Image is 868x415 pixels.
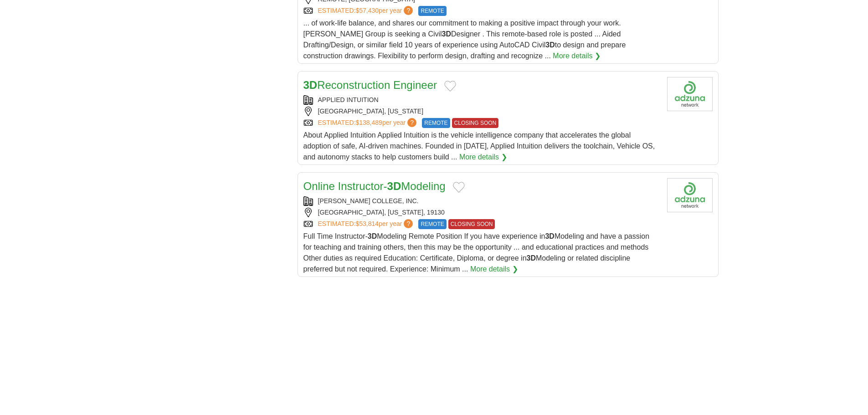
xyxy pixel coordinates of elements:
[303,79,437,91] a: 3DReconstruction Engineer
[667,77,713,111] img: Company logo
[545,41,555,49] strong: 3D
[355,7,379,14] span: $57,430
[453,182,465,193] button: Add to favorite jobs
[407,118,416,127] span: ?
[418,219,446,229] span: REMOTE
[442,30,451,38] strong: 3D
[404,219,413,228] span: ?
[303,180,446,192] a: Online Instructor-3DModeling
[444,81,456,92] button: Add to favorite jobs
[387,180,401,192] strong: 3D
[404,6,413,15] span: ?
[452,118,499,128] span: CLOSING SOON
[448,219,495,229] span: CLOSING SOON
[355,119,382,126] span: $138,489
[303,131,655,161] span: About Applied Intuition Applied Intuition is the vehicle intelligence company that accelerates th...
[545,232,554,240] strong: 3D
[553,51,601,61] a: More details ❯
[303,107,660,116] div: [GEOGRAPHIC_DATA], [US_STATE]
[318,6,415,16] a: ESTIMATED:$57,430per year?
[355,220,379,227] span: $53,814
[303,19,626,60] span: ... of work-life balance, and shares our commitment to making a positive impact through your work...
[318,219,415,229] a: ESTIMATED:$53,814per year?
[303,196,660,206] div: [PERSON_NAME] COLLEGE, INC.
[418,6,446,16] span: REMOTE
[527,254,536,262] strong: 3D
[422,118,450,128] span: REMOTE
[470,264,518,275] a: More details ❯
[368,232,377,240] strong: 3D
[667,178,713,212] img: Company logo
[303,208,660,217] div: [GEOGRAPHIC_DATA], [US_STATE], 19130
[459,152,507,163] a: More details ❯
[303,232,650,273] span: Full Time Instructor- Modeling Remote Position If you have experience in Modeling and have a pass...
[303,79,318,91] strong: 3D
[318,118,419,128] a: ESTIMATED:$138,489per year?
[303,95,660,105] div: APPLIED INTUITION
